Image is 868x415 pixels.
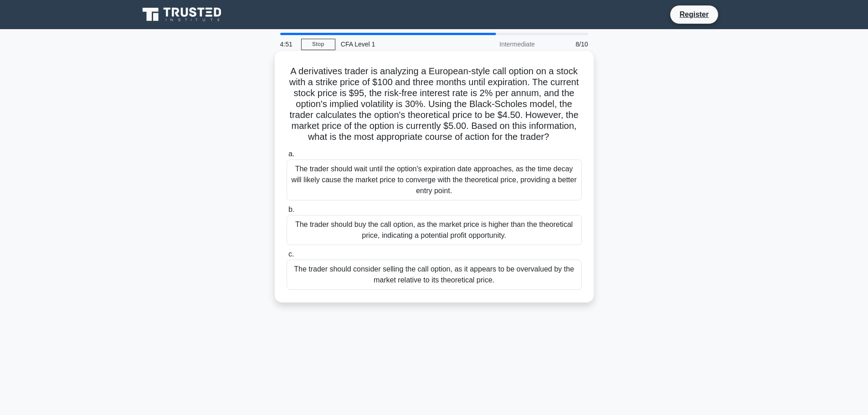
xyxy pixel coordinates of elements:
span: b. [288,205,294,213]
a: Register [674,9,714,20]
h5: A derivatives trader is analyzing a European-style call option on a stock with a strike price of ... [286,66,583,143]
div: The trader should consider selling the call option, as it appears to be overvalued by the market ... [287,260,582,290]
span: a. [288,150,294,158]
a: Stop [301,39,335,50]
span: c. [288,250,294,258]
div: CFA Level 1 [335,35,461,53]
div: 8/10 [540,35,594,53]
div: The trader should wait until the option's expiration date approaches, as the time decay will like... [287,159,582,200]
div: The trader should buy the call option, as the market price is higher than the theoretical price, ... [287,215,582,245]
div: 4:51 [275,35,301,53]
div: Intermediate [461,35,540,53]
